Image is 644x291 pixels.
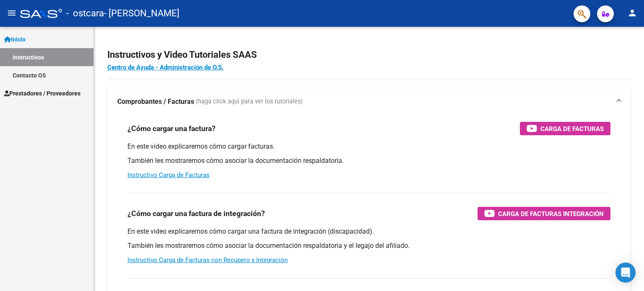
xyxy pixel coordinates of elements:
span: Inicio [4,35,26,44]
strong: Comprobantes / Facturas [117,97,194,106]
mat-icon: menu [7,8,17,18]
mat-expansion-panel-header: Comprobantes / Facturas (haga click aquí para ver los tutoriales) [107,88,631,115]
a: Centro de Ayuda - Administración de O.S. [107,64,223,71]
span: Prestadores / Proveedores [4,89,80,98]
span: - [PERSON_NAME] [104,4,179,23]
span: Carga de Facturas Integración [498,209,604,219]
p: En este video explicaremos cómo cargar facturas. [127,142,610,151]
h2: Instructivos y Video Tutoriales SAAS [107,47,631,63]
div: Open Intercom Messenger [615,263,636,283]
p: También les mostraremos cómo asociar la documentación respaldatoria. [127,156,610,165]
a: Instructivo Carga de Facturas con Recupero x Integración [127,256,288,264]
span: Carga de Facturas [540,124,604,134]
h3: ¿Cómo cargar una factura? [127,123,216,134]
p: En este video explicaremos cómo cargar una factura de integración (discapacidad). [127,227,610,236]
a: Instructivo Carga de Facturas [127,171,210,179]
mat-icon: person [627,8,637,18]
h3: ¿Cómo cargar una factura de integración? [127,208,265,219]
p: También les mostraremos cómo asociar la documentación respaldatoria y el legajo del afiliado. [127,241,610,250]
button: Carga de Facturas Integración [478,207,610,220]
span: - ostcara [66,4,104,23]
span: (haga click aquí para ver los tutoriales) [196,97,303,106]
button: Carga de Facturas [520,122,610,135]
